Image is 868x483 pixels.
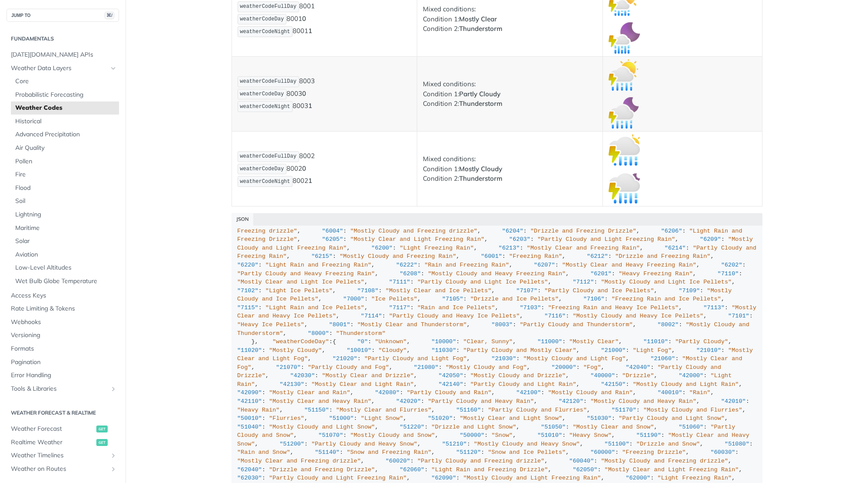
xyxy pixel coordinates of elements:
[15,277,117,286] span: Wet Bulb Globe Temperature
[432,338,456,345] span: "10000"
[105,12,114,19] span: ⌘/
[703,304,725,311] span: "7113"
[266,304,364,311] span: "Light Rain and Ice Pellets"
[459,15,497,23] strong: Mostly Clear
[502,228,524,234] span: "6204"
[237,415,262,422] span: "50010"
[269,424,375,430] span: "Mostly Cloudy and Light Snow"
[237,219,756,234] span: "Partly Cloudy and Freezing drizzle"
[357,321,466,328] span: "Mostly Clear and Thunderstorm"
[329,321,351,328] span: "8001"
[7,463,119,476] a: Weather on RoutesShow subpages for Weather on Routes
[11,222,119,235] a: Maritime
[527,245,640,251] span: "Mostly Clear and Freezing Rain"
[237,270,375,277] span: "Partly Cloudy and Heavy Freezing Rain"
[432,347,456,354] span: "11030"
[389,304,410,311] span: "7117"
[558,398,583,405] span: "42120"
[333,355,357,362] span: "21020"
[350,432,435,439] span: "Mostly Cloudy and Snow"
[643,407,742,413] span: "Mostly Cloudy and Flurries"
[428,270,566,277] span: "Mostly Cloudy and Heavy Freezing Rain"
[590,270,612,277] span: "6201"
[237,372,735,388] span: "Light Rain"
[350,228,477,234] span: "Mostly Cloudy and Freezing drizzle"
[315,449,340,456] span: "51140"
[538,432,562,439] span: "51010"
[110,452,117,459] button: Show subpages for Weather Timelines
[7,329,119,342] a: Versioning
[11,75,119,88] a: Core
[615,253,711,260] span: "Drizzle and Freezing Rain"
[446,364,527,371] span: "Mostly Cloudy and Fog"
[689,389,711,396] span: "Rain"
[238,75,412,113] p: 8003 8003 8003
[11,304,117,313] span: Rate Limiting & Tokens
[269,466,375,473] span: "Drizzle and Freezing Drizzle"
[110,466,117,473] button: Show subpages for Weather on Routes
[240,29,290,35] span: weatherCodeNight
[414,364,439,371] span: "21080"
[15,250,117,259] span: Aviation
[534,262,555,268] span: "6207"
[7,342,119,355] a: Formats
[237,347,262,354] span: "11020"
[456,407,481,413] span: "51160"
[609,59,640,91] img: partly_cloudy_thunderstorm_day
[396,398,421,405] span: "42020"
[428,415,453,422] span: "51020"
[417,458,545,464] span: "Partly Cloudy and Freezing drizzle"
[474,441,580,447] span: "Mostly Cloudy and Heavy Snow"
[240,91,284,97] span: weatherCodeDay
[350,236,484,243] span: "Mostly Clear and Light Freezing Rain"
[423,79,597,109] p: Mixed conditions: Condition 1: Condition 2:
[587,415,612,422] span: "51030"
[609,33,640,41] span: Expand image
[605,466,739,473] span: "Mostly Clear and Light Freezing Rain"
[423,154,597,184] p: Mixed conditions: Condition 1: Condition 2:
[11,358,117,367] span: Pagination
[609,70,640,78] span: Expand image
[459,99,502,108] strong: Thunderstorm
[423,4,597,34] p: Mixed conditions: Condition 1: Condition 2:
[240,78,296,84] span: weatherCodeFullDay
[7,48,119,61] a: [DATE][DOMAIN_NAME] APIs
[609,22,640,54] img: mostly_clear_thunderstorm_night
[290,372,315,379] span: "42030"
[11,291,117,300] span: Access Keys
[545,313,566,319] span: "7116"
[523,355,626,362] span: "Mostly Cloudy and Light Fog"
[439,372,463,379] span: "42050"
[15,263,117,272] span: Low-Level Altitudes
[269,415,304,422] span: "Flurries"
[463,347,576,354] span: "Partly Cloudy and Mostly Clear"
[432,466,548,473] span: "Light Rain and Freezing Drizzle"
[15,144,117,152] span: Air Quality
[11,64,108,73] span: Weather Data Layers
[541,424,566,430] span: "51050"
[15,77,117,86] span: Core
[664,245,686,251] span: "6214"
[276,364,301,371] span: "21070"
[269,347,322,354] span: "Mostly Cloudy"
[11,51,117,59] span: [DATE][DOMAIN_NAME] APIs
[364,355,467,362] span: "Partly Cloudy and Light Fog"
[237,432,753,447] span: "Mostly Clear and Heavy Snow"
[11,195,119,208] a: Soil
[583,364,601,371] span: "Fog"
[569,432,612,439] span: "Heavy Snow"
[378,347,407,354] span: "Cloudy"
[237,304,259,311] span: "7115"
[361,415,403,422] span: "Light Snow"
[304,407,329,413] span: "51150"
[424,262,509,268] span: "Rain and Freezing Rain"
[491,432,513,439] span: "Snow"
[15,157,117,166] span: Pollen
[460,432,484,439] span: "50000"
[311,441,417,447] span: "Partly Cloudy and Heavy Snow"
[459,165,502,173] strong: Mostly Cloudy
[590,372,615,379] span: "40000"
[7,436,119,449] a: Realtime Weatherget
[491,355,516,362] span: "21030"
[548,304,679,311] span: "Freezing Rain and Heavy Ice Pellets"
